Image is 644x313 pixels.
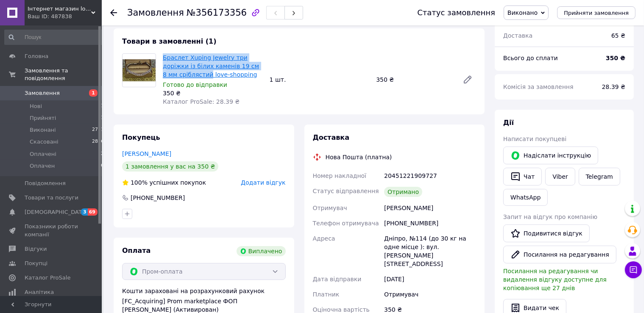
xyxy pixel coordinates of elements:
a: WhatsApp [503,189,548,206]
span: 2771 [92,126,104,134]
span: Виконані [30,126,56,134]
span: Аналітика [25,288,54,296]
span: 28.39 ₴ [602,83,625,90]
span: 0 [101,162,104,170]
span: Замовлення та повідомлення [25,67,102,82]
div: Нова Пошта (платна) [323,153,394,161]
span: Написати покупцеві [503,136,566,142]
a: Браслет Xuping Jewelry три доріжки із білих каменів 19 см 8 мм сріблястий love-shopping [163,54,259,78]
div: Виплачено [237,246,286,256]
div: [PERSON_NAME] [382,200,478,216]
span: Номер накладної [313,172,367,179]
div: [PHONE_NUMBER] [130,194,186,202]
span: [DEMOGRAPHIC_DATA] [25,208,87,216]
span: 1 [89,89,98,97]
span: Дії [503,119,514,127]
b: 350 ₴ [606,55,625,61]
span: 69 [88,208,98,216]
span: Каталог ProSale [25,274,70,282]
button: Прийняти замовлення [557,6,636,19]
span: 2 [101,150,104,158]
span: Запит на відгук про компанію [503,213,597,220]
span: Товари в замовленні (1) [122,37,217,45]
div: 350 ₴ [373,74,456,86]
span: Оплачен [30,162,55,170]
span: Прийняті [30,114,56,122]
div: Ваш ID: 487838 [28,13,102,20]
span: Показники роботи компанії [25,223,78,238]
button: Посилання на редагування [503,246,616,263]
span: Додати відгук [241,179,285,186]
span: Скасовані [30,138,59,146]
div: Дніпро, №114 (до 30 кг на одне місце ): вул. [PERSON_NAME][STREET_ADDRESS] [382,231,478,271]
div: 350 ₴ [163,89,263,97]
span: Інтернет магазин love-shopping [28,5,91,13]
div: Отримувач [382,287,478,302]
button: Надіслати інструкцію [503,147,598,164]
div: Отримано [384,187,422,197]
span: Каталог ProSale: 28.39 ₴ [163,98,240,105]
span: Комісія за замовлення [503,83,574,90]
span: Дата відправки [313,276,362,283]
span: Отримувач [313,205,347,211]
span: 100% [131,179,148,186]
a: Viber [545,168,575,186]
div: 20451221909727 [382,168,478,183]
span: 3 [81,208,88,216]
span: Посилання на редагування чи видалення відгуку доступне для копіювання ще 27 днів [503,268,607,291]
span: Оплата [122,247,151,255]
input: Пошук [4,30,105,45]
span: Оціночна вартість [313,306,370,313]
span: Покупець [122,133,160,141]
span: 2816 [92,138,104,146]
span: Замовлення [127,8,184,18]
span: Виконано [507,9,538,16]
span: Прийняти замовлення [564,10,629,16]
span: 1 [101,102,104,110]
div: [DATE] [382,271,478,287]
span: №356173356 [187,8,247,18]
span: Всього до сплати [503,55,558,61]
div: 1 замовлення у вас на 350 ₴ [122,161,218,172]
span: Доставка [503,32,532,39]
span: Адреса [313,235,335,242]
span: Відгуки [25,245,47,253]
span: Головна [25,53,48,60]
span: Оплачені [30,150,56,158]
span: Доставка [313,133,350,141]
span: Замовлення [25,89,60,97]
span: 1 [101,114,104,122]
button: Чат [503,168,542,186]
button: Чат з покупцем [625,261,642,278]
span: Нові [30,102,42,110]
div: 1 шт. [266,74,373,86]
span: Статус відправлення [313,188,379,194]
span: Готово до відправки [163,81,227,88]
span: Покупці [25,260,47,267]
div: [PHONE_NUMBER] [382,216,478,231]
a: Подивитися відгук [503,224,590,242]
a: Telegram [579,168,620,186]
div: 65 ₴ [606,26,630,45]
a: Редагувати [459,71,476,88]
img: Браслет Xuping Jewelry три доріжки із білих каменів 19 см 8 мм сріблястий love-shopping [123,59,156,82]
span: Повідомлення [25,180,66,187]
div: успішних покупок [122,178,206,187]
div: Статус замовлення [417,8,495,17]
span: Платник [313,291,340,298]
div: Повернутися назад [110,8,117,17]
a: [PERSON_NAME] [122,150,171,157]
span: Телефон отримувача [313,220,379,227]
span: Товари та послуги [25,194,78,202]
